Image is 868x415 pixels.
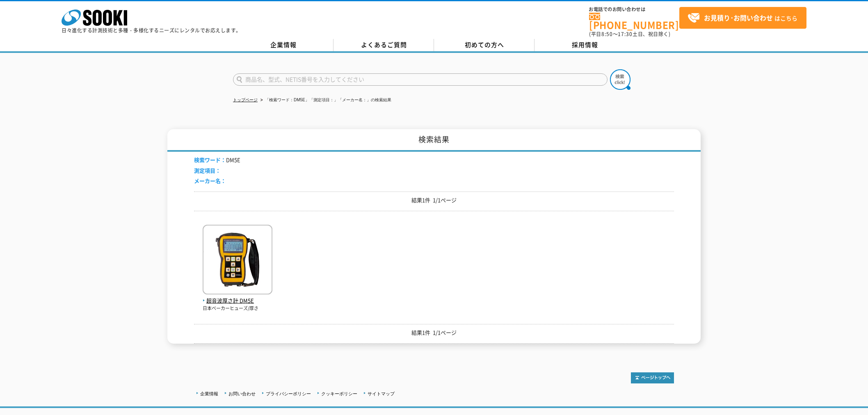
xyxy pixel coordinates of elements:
span: 17:30 [618,30,633,38]
p: 結果1件 1/1ページ [194,328,674,337]
p: 日本ベーカーヒューズ/厚さ [203,305,272,312]
a: プライバシーポリシー [266,391,311,396]
a: 企業情報 [233,39,333,51]
a: お問い合わせ [228,391,256,396]
a: よくあるご質問 [333,39,434,51]
span: メーカー名： [194,177,226,185]
img: トップページへ [631,372,674,383]
p: 結果1件 1/1ページ [194,196,674,205]
li: 「検索ワード：DM5E」「測定項目：」「メーカー名：」の検索結果 [259,96,391,105]
a: [PHONE_NUMBER] [589,13,679,30]
img: btn_search.png [610,69,630,90]
span: お電話でのお問い合わせは [589,7,679,12]
span: 8:50 [601,30,613,38]
span: はこちら [688,12,797,24]
a: トップページ [233,98,258,102]
span: 検索ワード： [194,156,226,164]
a: 初めての方へ [434,39,535,51]
a: サイトマップ [368,391,395,396]
a: 超音波厚さ計 DM5E [203,288,272,305]
span: 初めての方へ [465,40,504,49]
p: 日々進化する計測技術と多種・多様化するニーズにレンタルでお応えします。 [62,28,241,33]
span: 測定項目： [194,166,221,174]
input: 商品名、型式、NETIS番号を入力してください [233,73,608,86]
a: クッキーポリシー [321,391,357,396]
span: 超音波厚さ計 DM5E [203,296,272,305]
img: DM5E [203,225,272,296]
strong: お見積り･お問い合わせ [704,13,773,23]
span: (平日 ～ 土日、祝日除く) [589,30,670,38]
a: お見積り･お問い合わせはこちら [679,7,806,29]
a: 企業情報 [200,391,218,396]
h1: 検索結果 [167,129,701,152]
li: DM5E [194,156,240,164]
a: 採用情報 [535,39,635,51]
